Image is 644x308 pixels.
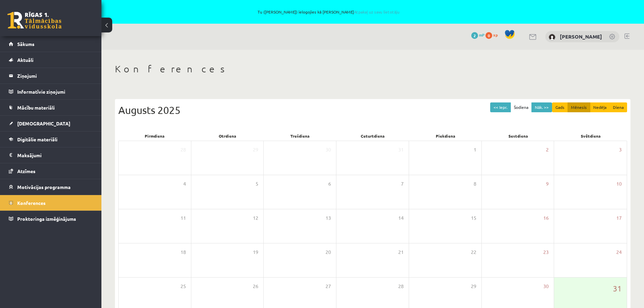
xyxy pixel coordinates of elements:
[354,9,400,15] a: Atpakaļ uz savu lietotāju
[471,32,484,38] a: 2 mP
[531,102,552,112] button: Nāk. >>
[554,131,627,141] div: Svētdiena
[7,12,62,29] a: Rīgas 1. Tālmācības vidusskola
[398,248,404,256] span: 21
[546,146,549,153] span: 2
[191,131,264,141] div: Otrdiena
[9,100,93,115] a: Mācību materiāli
[78,10,580,14] span: Tu ([PERSON_NAME]) ielogojies kā [PERSON_NAME]
[9,116,93,131] a: [DEMOGRAPHIC_DATA]
[9,179,93,195] a: Motivācijas programma
[616,248,622,256] span: 24
[17,200,46,206] span: Konferences
[9,36,93,52] a: Sākums
[328,180,331,188] span: 6
[590,102,610,112] button: Nedēļa
[17,41,34,47] span: Sākums
[326,214,331,222] span: 13
[9,68,93,84] a: Ziņojumi
[9,84,93,99] a: Informatīvie ziņojumi
[479,32,484,38] span: mP
[17,147,93,163] legend: Maksājumi
[543,283,549,290] span: 30
[17,184,71,190] span: Motivācijas programma
[485,32,501,38] a: 0 xp
[398,283,404,290] span: 28
[17,68,93,84] legend: Ziņojumi
[118,102,627,118] div: Augusts 2025
[560,33,602,40] a: [PERSON_NAME]
[17,84,93,99] legend: Informatīvie ziņojumi
[616,180,622,188] span: 10
[485,32,492,39] span: 0
[336,131,409,141] div: Ceturtdiena
[9,132,93,147] a: Digitālie materiāli
[552,102,568,112] button: Gads
[253,214,258,222] span: 12
[181,248,186,256] span: 18
[401,180,404,188] span: 7
[253,283,258,290] span: 26
[9,147,93,163] a: Maksājumi
[326,146,331,153] span: 30
[115,63,630,75] h1: Konferences
[471,248,476,256] span: 22
[568,102,590,112] button: Mēnesis
[398,214,404,222] span: 14
[181,146,186,153] span: 28
[118,131,191,141] div: Pirmdiena
[253,146,258,153] span: 29
[17,120,70,126] span: [DEMOGRAPHIC_DATA]
[17,136,57,142] span: Digitālie materiāli
[398,146,404,153] span: 31
[183,180,186,188] span: 4
[253,248,258,256] span: 19
[17,57,33,63] span: Aktuāli
[9,52,93,68] a: Aktuāli
[326,248,331,256] span: 20
[471,214,476,222] span: 15
[9,163,93,179] a: Atzīmes
[471,32,478,39] span: 2
[409,131,482,141] div: Piekdiena
[474,180,476,188] span: 8
[326,283,331,290] span: 27
[17,168,35,174] span: Atzīmes
[543,248,549,256] span: 23
[9,195,93,211] a: Konferences
[471,283,476,290] span: 29
[181,214,186,222] span: 11
[543,214,549,222] span: 16
[482,131,554,141] div: Sestdiena
[490,102,511,112] button: << Iepr.
[549,34,555,41] img: Angelisa Kuzņecova
[256,180,258,188] span: 5
[510,102,532,112] button: Šodiena
[17,104,55,111] span: Mācību materiāli
[613,283,622,294] span: 31
[619,146,622,153] span: 3
[493,32,498,38] span: xp
[181,283,186,290] span: 25
[264,131,336,141] div: Trešdiena
[474,146,476,153] span: 1
[546,180,549,188] span: 9
[610,102,627,112] button: Diena
[9,211,93,227] a: Proktoringa izmēģinājums
[17,216,76,222] span: Proktoringa izmēģinājums
[616,214,622,222] span: 17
